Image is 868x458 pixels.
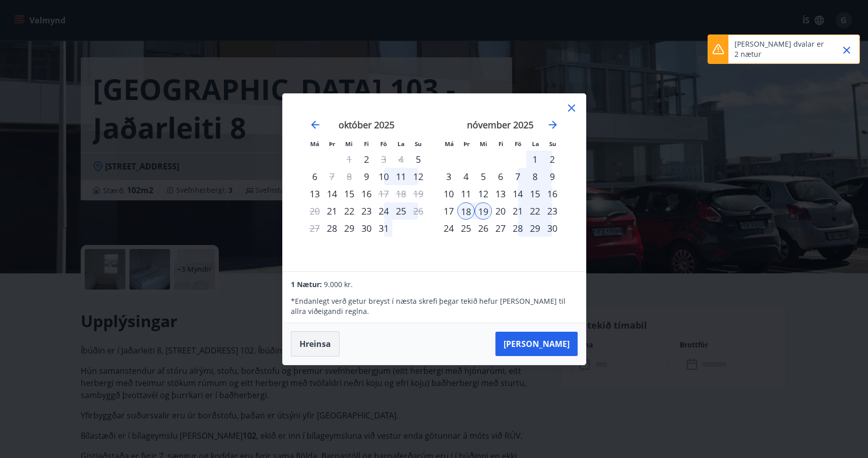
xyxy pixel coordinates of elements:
div: 26 [475,220,492,237]
td: Choose þriðjudagur, 21. október 2025 as your check-in date. It’s available. [323,202,341,220]
div: 24 [375,202,392,220]
p: [PERSON_NAME] dvalar er 2 nætur [735,39,824,59]
div: 11 [457,185,475,202]
td: Choose fimmtudagur, 30. október 2025 as your check-in date. It’s available. [358,220,375,237]
div: 25 [392,202,410,220]
div: 22 [341,202,358,220]
div: 22 [526,202,544,220]
td: Choose föstudagur, 10. október 2025 as your check-in date. It’s available. [375,168,392,185]
td: Choose föstudagur, 24. október 2025 as your check-in date. It’s available. [375,202,392,220]
td: Choose laugardagur, 11. október 2025 as your check-in date. It’s available. [392,168,410,185]
div: 3 [440,168,457,185]
div: 16 [358,185,375,202]
div: 11 [392,168,410,185]
div: 30 [544,220,561,237]
div: 18 [457,202,475,220]
div: 7 [509,168,526,185]
td: Choose mánudagur, 24. nóvember 2025 as your check-in date. It’s available. [440,220,457,237]
td: Choose sunnudagur, 9. nóvember 2025 as your check-in date. It’s available. [544,168,561,185]
td: Choose föstudagur, 31. október 2025 as your check-in date. It’s available. [375,220,392,237]
td: Choose mánudagur, 13. október 2025 as your check-in date. It’s available. [306,185,323,202]
div: Aðeins innritun í boði [410,151,427,168]
td: Choose miðvikudagur, 22. október 2025 as your check-in date. It’s available. [341,202,358,220]
td: Choose laugardagur, 22. nóvember 2025 as your check-in date. It’s available. [526,202,544,220]
div: 23 [358,202,375,220]
div: Move forward to switch to the next month. [547,119,559,131]
td: Choose miðvikudagur, 12. nóvember 2025 as your check-in date. It’s available. [475,185,492,202]
td: Not available. mánudagur, 27. október 2025 [306,220,323,237]
td: Choose föstudagur, 14. nóvember 2025 as your check-in date. It’s available. [509,185,526,202]
td: Choose föstudagur, 7. nóvember 2025 as your check-in date. It’s available. [509,168,526,185]
td: Choose laugardagur, 25. október 2025 as your check-in date. It’s available. [392,202,410,220]
button: Hreinsa [291,331,340,357]
td: Choose þriðjudagur, 4. nóvember 2025 as your check-in date. It’s available. [457,168,475,185]
small: Fö [380,140,387,148]
td: Choose miðvikudagur, 26. nóvember 2025 as your check-in date. It’s available. [475,220,492,237]
small: Mi [345,140,353,148]
small: Þr [329,140,335,148]
div: 6 [306,168,323,185]
td: Choose sunnudagur, 12. október 2025 as your check-in date. It’s available. [410,168,427,185]
td: Not available. miðvikudagur, 8. október 2025 [341,168,358,185]
td: Choose fimmtudagur, 23. október 2025 as your check-in date. It’s available. [358,202,375,220]
td: Choose miðvikudagur, 15. október 2025 as your check-in date. It’s available. [341,185,358,202]
td: Choose þriðjudagur, 28. október 2025 as your check-in date. It’s available. [323,220,341,237]
td: Choose föstudagur, 28. nóvember 2025 as your check-in date. It’s available. [509,220,526,237]
td: Choose fimmtudagur, 2. október 2025 as your check-in date. It’s available. [358,151,375,168]
div: Aðeins innritun í boði [358,151,375,168]
strong: október 2025 [339,119,394,131]
div: Aðeins innritun í boði [323,220,341,237]
div: Calendar [295,106,574,259]
div: Aðeins útritun í boði [375,185,392,202]
td: Choose mánudagur, 6. október 2025 as your check-in date. It’s available. [306,168,323,185]
td: Choose mánudagur, 10. nóvember 2025 as your check-in date. It’s available. [440,185,457,202]
td: Choose fimmtudagur, 6. nóvember 2025 as your check-in date. It’s available. [492,168,509,185]
td: Choose sunnudagur, 23. nóvember 2025 as your check-in date. It’s available. [544,202,561,220]
strong: nóvember 2025 [467,119,533,131]
div: 8 [526,168,544,185]
td: Choose föstudagur, 21. nóvember 2025 as your check-in date. It’s available. [509,202,526,220]
td: Choose fimmtudagur, 27. nóvember 2025 as your check-in date. It’s available. [492,220,509,237]
div: 29 [526,220,544,237]
td: Choose laugardagur, 8. nóvember 2025 as your check-in date. It’s available. [526,168,544,185]
td: Selected as end date. miðvikudagur, 19. nóvember 2025 [475,202,492,220]
small: Má [310,140,319,148]
div: 13 [492,185,509,202]
div: 31 [375,220,392,237]
div: 29 [341,220,358,237]
td: Choose laugardagur, 29. nóvember 2025 as your check-in date. It’s available. [526,220,544,237]
td: Choose þriðjudagur, 14. október 2025 as your check-in date. It’s available. [323,185,341,202]
td: Selected as start date. þriðjudagur, 18. nóvember 2025 [457,202,475,220]
td: Choose sunnudagur, 5. október 2025 as your check-in date. It’s available. [410,151,427,168]
td: Choose þriðjudagur, 11. nóvember 2025 as your check-in date. It’s available. [457,185,475,202]
small: La [532,140,539,148]
small: Su [415,140,422,148]
small: Fi [498,140,504,148]
td: Choose föstudagur, 3. október 2025 as your check-in date. It’s available. [375,151,392,168]
td: Not available. laugardagur, 4. október 2025 [392,151,410,168]
div: Aðeins útritun í boði [410,202,427,220]
td: Not available. miðvikudagur, 1. október 2025 [341,151,358,168]
td: Not available. mánudagur, 20. október 2025 [306,202,323,220]
div: 12 [475,185,492,202]
div: 17 [440,202,457,220]
div: Aðeins innritun í boði [358,168,375,185]
div: 23 [544,202,561,220]
div: 15 [341,185,358,202]
div: 12 [410,168,427,185]
td: Choose þriðjudagur, 25. nóvember 2025 as your check-in date. It’s available. [457,220,475,237]
td: Choose fimmtudagur, 13. nóvember 2025 as your check-in date. It’s available. [492,185,509,202]
p: * Endanlegt verð getur breyst í næsta skrefi þegar tekið hefur [PERSON_NAME] til allra viðeigandi... [291,296,577,316]
div: Aðeins útritun í boði [323,168,341,185]
div: 24 [440,220,457,237]
div: 6 [492,168,509,185]
div: 28 [509,220,526,237]
td: Choose fimmtudagur, 20. nóvember 2025 as your check-in date. It’s available. [492,202,509,220]
small: Mi [480,140,487,148]
div: 13 [306,185,323,202]
td: Choose fimmtudagur, 9. október 2025 as your check-in date. It’s available. [358,168,375,185]
div: 14 [509,185,526,202]
div: 25 [457,220,475,237]
div: 27 [492,220,509,237]
td: Choose föstudagur, 17. október 2025 as your check-in date. It’s available. [375,185,392,202]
